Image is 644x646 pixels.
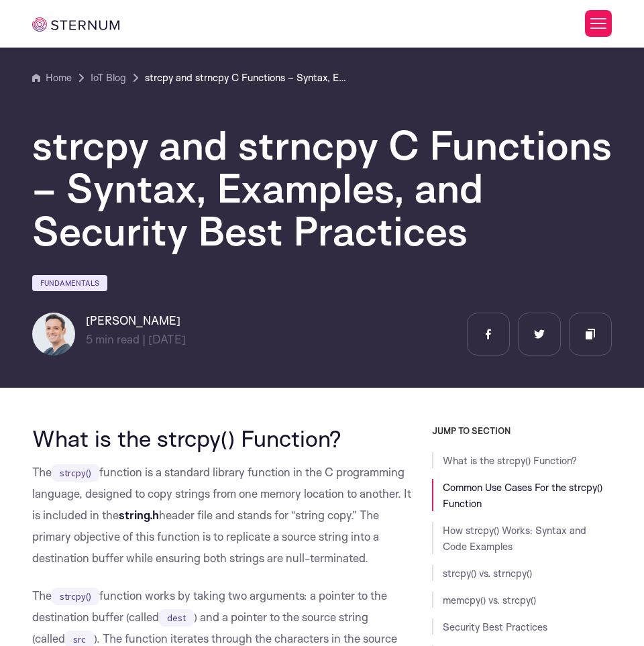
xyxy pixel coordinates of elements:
code: dest [159,609,194,627]
a: Security Best Practices [443,621,547,633]
a: strcpy and strncpy C Functions – Syntax, Examples, and Security Best Practices [145,70,346,86]
h2: What is the strcpy() Function? [32,425,412,451]
strong: string.h [119,508,159,522]
code: strcpy() [52,588,99,605]
a: Fundamentals [32,275,107,291]
a: IoT Blog [91,70,126,86]
a: memcpy() vs. strcpy() [443,594,536,606]
img: sternum iot [32,17,119,32]
img: Igal Zeifman [32,313,75,356]
a: Common Use Cases For the strcpy() Function [443,481,602,510]
button: Toggle Menu [585,10,612,37]
span: 5 [86,332,93,346]
a: strcpy() vs. strncpy() [443,567,532,580]
a: Home [32,70,72,86]
h3: JUMP TO SECTION [432,425,612,436]
p: The function is a standard library function in the C programming language, designed to copy strin... [32,462,412,569]
a: How strcpy() Works: Syntax and Code Examples [443,524,586,553]
span: min read | [86,332,146,346]
span: [DATE] [148,332,186,346]
h6: [PERSON_NAME] [86,313,186,329]
h1: strcpy and strncpy C Functions – Syntax, Examples, and Security Best Practices [32,123,612,252]
a: What is the strcpy() Function? [443,454,577,467]
code: strcpy() [52,464,99,482]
